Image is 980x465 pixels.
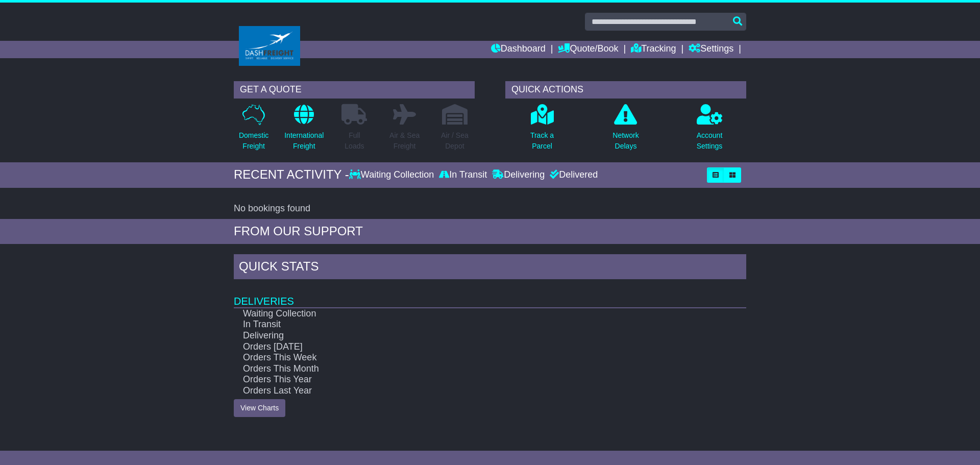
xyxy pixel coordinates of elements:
p: Air / Sea Depot [441,130,469,152]
a: InternationalFreight [284,104,324,157]
td: Delivering [234,330,696,341]
p: Network Delays [612,130,639,152]
a: View Charts [234,399,285,417]
p: Domestic Freight [239,130,268,152]
div: GET A QUOTE [234,81,475,99]
div: Quick Stats [234,254,746,282]
td: Orders This Week [234,352,696,363]
a: Dashboard [491,41,546,58]
div: QUICK ACTIONS [505,81,746,99]
div: Waiting Collection [349,169,436,181]
a: Track aParcel [530,104,554,157]
a: Quote/Book [558,41,618,58]
a: NetworkDelays [612,104,639,157]
p: Air & Sea Freight [389,130,420,152]
a: AccountSettings [696,104,723,157]
td: In Transit [234,319,696,330]
td: Deliveries [234,282,746,308]
p: International Freight [284,130,324,152]
p: Account Settings [697,130,723,152]
a: Settings [689,41,733,58]
div: In Transit [436,169,489,181]
p: Full Loads [341,130,367,152]
div: Delivering [489,169,547,181]
div: Delivered [547,169,598,181]
td: Orders Last Year [234,385,696,397]
div: RECENT ACTIVITY - [234,167,349,182]
a: DomesticFreight [238,104,269,157]
p: Track a Parcel [530,130,554,152]
a: Tracking [631,41,676,58]
td: Waiting Collection [234,308,696,320]
td: Orders This Month [234,363,696,375]
div: FROM OUR SUPPORT [234,224,746,239]
td: Orders This Year [234,374,696,385]
div: No bookings found [234,203,746,214]
td: Orders [DATE] [234,341,696,353]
